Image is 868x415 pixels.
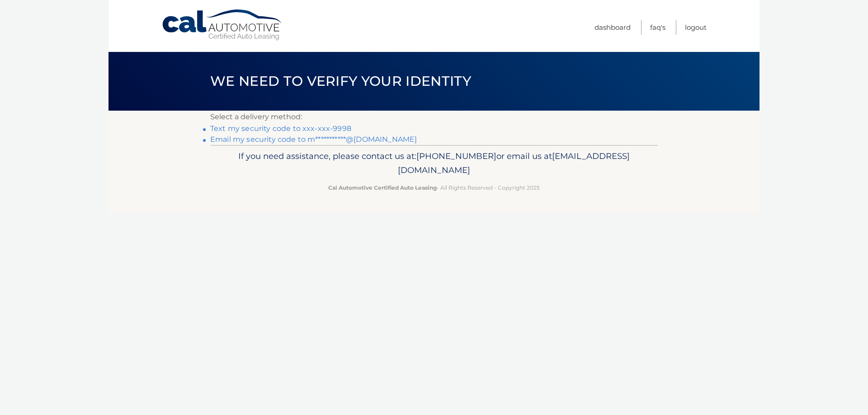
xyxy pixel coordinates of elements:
a: Text my security code to xxx-xxx-9998 [210,124,351,133]
p: If you need assistance, please contact us at: or email us at [216,149,652,178]
a: Cal Automotive [161,9,283,41]
a: Dashboard [594,20,631,35]
p: - All Rights Reserved - Copyright 2025 [216,183,652,192]
a: FAQ's [650,20,665,35]
span: [PHONE_NUMBER] [416,151,496,161]
strong: Cal Automotive Certified Auto Leasing [328,184,437,191]
span: We need to verify your identity [210,73,471,89]
a: Logout [685,20,707,35]
p: Select a delivery method: [210,111,658,123]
